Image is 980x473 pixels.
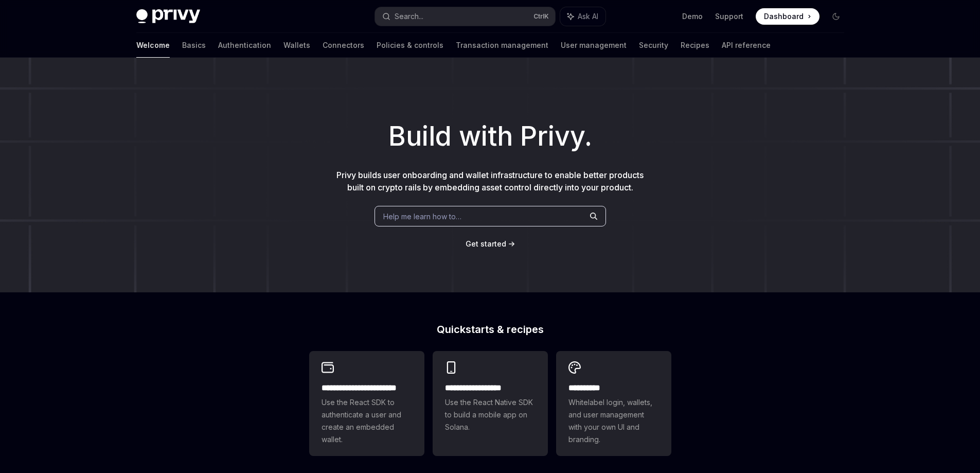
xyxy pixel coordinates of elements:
a: Recipes [681,33,709,58]
span: Use the React Native SDK to build a mobile app on Solana. [445,396,536,433]
h2: Quickstarts & recipes [309,324,671,335]
a: Transaction management [456,33,548,58]
button: Toggle dark mode [828,8,844,25]
span: Use the React SDK to authenticate a user and create an embedded wallet. [322,396,412,446]
span: Ask AI [578,11,598,22]
a: Policies & controls [377,33,443,58]
button: Ask AI [560,7,605,26]
a: Demo [682,11,703,22]
a: Authentication [218,33,271,58]
button: Search...CtrlK [375,7,555,26]
h1: Build with Privy. [16,116,964,156]
a: Dashboard [756,8,819,25]
a: Get started [466,239,506,249]
span: Privy builds user onboarding and wallet infrastructure to enable better products built on crypto ... [336,170,644,192]
a: **** *****Whitelabel login, wallets, and user management with your own UI and branding. [556,351,671,456]
a: Connectors [323,33,364,58]
span: Help me learn how to… [383,211,461,222]
a: Basics [182,33,206,58]
a: Wallets [283,33,310,58]
a: API reference [722,33,771,58]
a: Security [639,33,668,58]
a: Support [715,11,743,22]
a: Welcome [136,33,170,58]
span: Whitelabel login, wallets, and user management with your own UI and branding. [568,396,659,446]
a: **** **** **** ***Use the React Native SDK to build a mobile app on Solana. [433,351,548,456]
a: User management [561,33,627,58]
img: dark logo [136,9,200,24]
span: Ctrl K [533,12,549,21]
div: Search... [395,10,423,23]
span: Get started [466,239,506,248]
span: Dashboard [764,11,804,22]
